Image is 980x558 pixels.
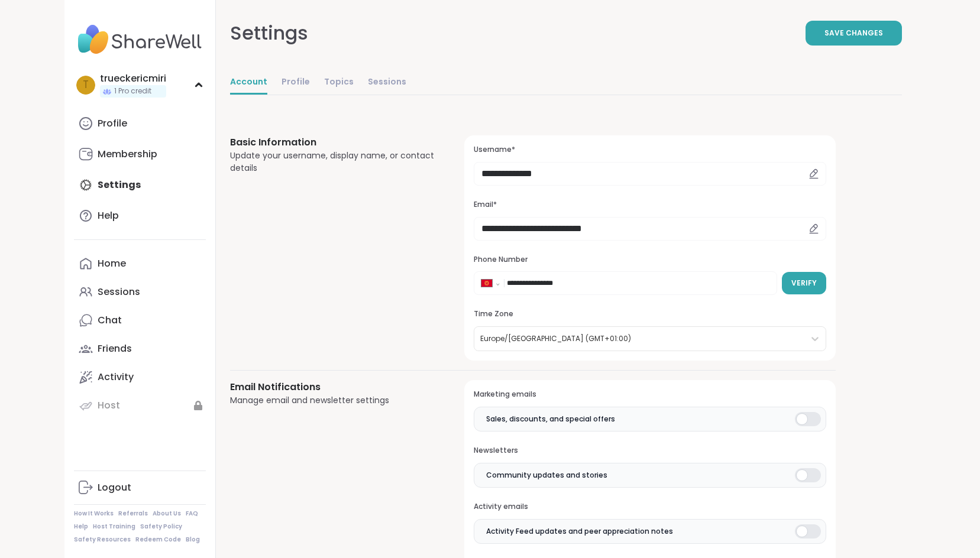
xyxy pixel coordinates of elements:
h3: Basic Information [230,135,436,150]
a: FAQ [186,510,198,518]
h3: Username* [474,145,826,155]
h3: Newsletters [474,446,826,456]
a: Topics [324,71,354,95]
a: Logout [74,473,206,502]
a: Redeem Code [135,536,181,544]
a: Profile [74,109,206,138]
h3: Marketing emails [474,390,826,400]
a: Profile [282,71,310,95]
div: Friends [98,342,132,355]
div: Settings [230,19,308,47]
a: Help [74,202,206,230]
div: Membership [98,148,157,161]
button: Save Changes [806,21,902,46]
a: Membership [74,140,206,168]
div: Manage email and newsletter settings [230,394,436,407]
div: Update your username, display name, or contact details [230,150,436,174]
a: About Us [153,510,181,518]
div: Logout [98,481,131,494]
h3: Time Zone [474,309,826,319]
button: Verify [782,272,826,294]
a: Activity [74,363,206,391]
span: Sales, discounts, and special offers [486,414,615,424]
span: Save Changes [824,28,883,38]
img: ShareWell Nav Logo [74,19,206,60]
h3: Phone Number [474,255,826,265]
span: Verify [791,278,817,288]
a: How It Works [74,510,114,518]
a: Host Training [93,523,135,531]
a: Sessions [74,278,206,306]
a: Referrals [118,510,148,518]
span: Activity Feed updates and peer appreciation notes [486,526,673,537]
a: Home [74,249,206,278]
div: Chat [98,314,122,327]
a: Account [230,71,267,95]
h3: Email Notifications [230,380,436,394]
a: Blog [186,536,200,544]
h3: Email* [474,200,826,210]
a: Sessions [368,71,406,95]
a: Safety Resources [74,536,131,544]
div: Home [98,257,126,270]
a: Safety Policy [140,523,182,531]
a: Chat [74,306,206,335]
a: Friends [74,335,206,363]
span: t [83,77,89,93]
a: Help [74,523,88,531]
div: Host [98,399,120,412]
h3: Activity emails [474,502,826,512]
a: Host [74,391,206,420]
span: 1 Pro credit [114,86,151,96]
div: Help [98,209,119,222]
span: Community updates and stories [486,470,607,481]
div: trueckericmiri [100,72,166,85]
div: Sessions [98,286,140,299]
div: Activity [98,371,134,384]
div: Profile [98,117,127,130]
